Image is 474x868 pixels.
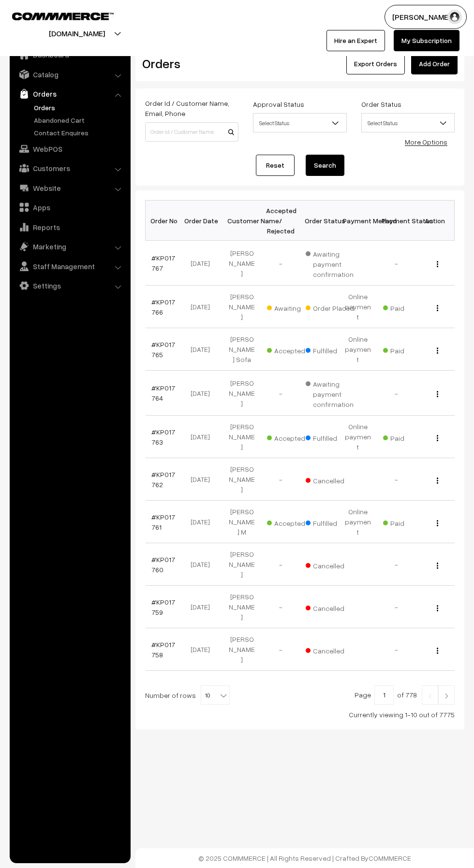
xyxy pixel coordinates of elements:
[267,431,315,443] span: Accepted
[346,53,405,74] button: Export Orders
[362,115,454,131] span: Select Status
[151,384,175,402] a: #KP017764
[369,854,411,862] a: COMMMERCE
[222,628,261,671] td: [PERSON_NAME]
[261,201,300,241] th: Accepted / Rejected
[151,254,175,272] a: #KP017767
[339,286,377,328] td: Online payment
[184,416,222,458] td: [DATE]
[12,238,127,255] a: Marketing
[261,241,300,286] td: -
[377,628,416,671] td: -
[12,179,127,197] a: Website
[383,343,431,356] span: Paid
[151,513,175,531] a: #KP017761
[437,435,438,441] img: Menu
[339,501,377,543] td: Online payment
[222,371,261,416] td: [PERSON_NAME]
[222,328,261,371] td: [PERSON_NAME] Sofa
[31,102,127,113] a: Orders
[267,343,315,356] span: Accepted
[377,586,416,628] td: -
[267,301,315,313] span: Awaiting
[306,155,344,176] button: Search
[437,261,438,267] img: Menu
[184,543,222,586] td: [DATE]
[306,516,354,528] span: Fulfilled
[15,21,139,45] button: [DOMAIN_NAME]
[184,501,222,543] td: [DATE]
[151,598,175,616] a: #KP017759
[437,347,438,354] img: Menu
[12,258,127,275] a: Staff Management
[306,558,354,571] span: Cancelled
[339,328,377,371] td: Online payment
[184,241,222,286] td: [DATE]
[437,477,438,484] img: Menu
[261,458,300,501] td: -
[306,246,354,279] span: Awaiting payment confirmation
[184,201,222,241] th: Order Date
[339,201,377,241] th: Payment Method
[405,138,447,146] a: More Options
[184,628,222,671] td: [DATE]
[261,371,300,416] td: -
[222,201,261,241] th: Customer Name
[385,5,467,29] button: [PERSON_NAME]
[222,241,261,286] td: [PERSON_NAME]
[306,473,354,486] span: Cancelled
[201,686,229,705] span: 10
[31,128,127,138] a: Contact Enquires
[256,155,295,176] a: Reset
[184,328,222,371] td: [DATE]
[12,140,127,158] a: WebPOS
[261,543,300,586] td: -
[383,431,431,443] span: Paid
[184,286,222,328] td: [DATE]
[411,53,458,74] a: Add Order
[222,586,261,628] td: [PERSON_NAME]
[267,516,315,528] span: Accepted
[326,30,385,51] a: Hire an Expert
[12,277,127,294] a: Settings
[145,98,238,118] label: Order Id / Customer Name, Email, Phone
[447,10,462,24] img: user
[151,640,175,659] a: #KP017758
[261,586,300,628] td: -
[383,516,431,528] span: Paid
[12,66,127,83] a: Catalog
[145,122,238,142] input: Order Id / Customer Name / Customer Email / Customer Phone
[306,601,354,613] span: Cancelled
[437,305,438,311] img: Menu
[151,555,175,574] a: #KP017760
[222,286,261,328] td: [PERSON_NAME]
[12,159,127,177] a: Customers
[253,99,304,109] label: Approval Status
[361,99,401,109] label: Order Status
[201,685,230,705] span: 10
[300,201,339,241] th: Order Status
[184,586,222,628] td: [DATE]
[12,199,127,216] a: Apps
[145,709,455,720] div: Currently viewing 1-10 out of 7775
[184,458,222,501] td: [DATE]
[377,543,416,586] td: -
[377,201,416,241] th: Payment Status
[135,848,474,868] footer: © 2025 COMMMERCE | All Rights Reserved | Crafted By
[377,371,416,416] td: -
[306,343,354,356] span: Fulfilled
[442,693,451,699] img: Right
[394,30,459,51] a: My Subscription
[222,543,261,586] td: [PERSON_NAME]
[261,628,300,671] td: -
[426,693,434,699] img: Left
[339,416,377,458] td: Online payment
[416,201,455,241] th: Action
[151,470,175,489] a: #KP017762
[361,113,455,132] span: Select Status
[437,391,438,397] img: Menu
[12,85,127,102] a: Orders
[253,115,346,131] span: Select Status
[306,643,354,656] span: Cancelled
[253,113,346,132] span: Select Status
